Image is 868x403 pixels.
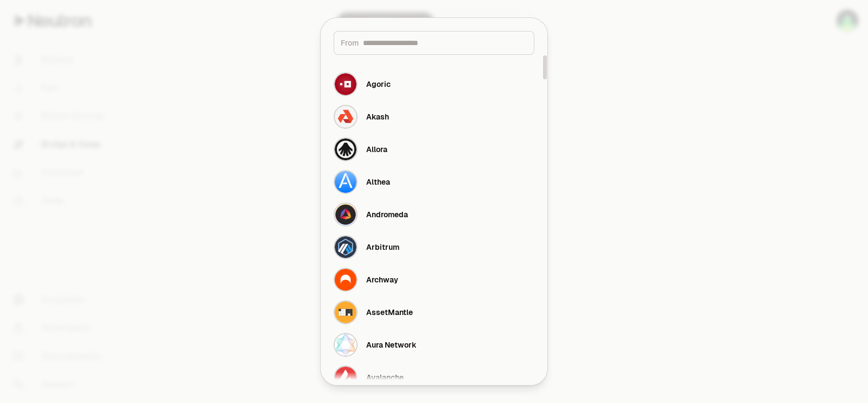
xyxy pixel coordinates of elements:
button: Andromeda LogoAndromeda [327,198,541,231]
button: Arbitrum LogoArbitrum [327,231,541,263]
div: Archway [366,274,398,285]
button: Avalanche LogoAvalanche [327,361,541,394]
img: Arbitrum Logo [335,236,356,258]
div: AssetMantle [366,307,413,318]
div: Allora [366,144,387,155]
button: Aura Network LogoAura Network [327,329,541,361]
div: Althea [366,177,390,187]
img: Aura Network Logo [335,334,356,356]
img: Agoric Logo [335,73,356,95]
img: Althea Logo [335,171,356,193]
div: Avalanche [366,372,404,383]
button: AssetMantle LogoAssetMantle [327,296,541,329]
img: Akash Logo [335,106,356,128]
div: Arbitrum [366,242,399,253]
img: AssetMantle Logo [335,301,356,323]
button: Agoric LogoAgoric [327,68,541,100]
div: Akash [366,111,389,122]
img: Avalanche Logo [335,367,356,388]
div: Aura Network [366,339,417,350]
button: Althea LogoAlthea [327,166,541,198]
button: Akash LogoAkash [327,100,541,133]
div: Agoric [366,79,391,90]
button: Allora LogoAllora [327,133,541,166]
img: Andromeda Logo [335,204,356,225]
img: Archway Logo [335,269,356,291]
span: From [341,37,359,48]
div: Andromeda [366,209,408,220]
img: Allora Logo [335,138,356,160]
button: Archway LogoArchway [327,263,541,296]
